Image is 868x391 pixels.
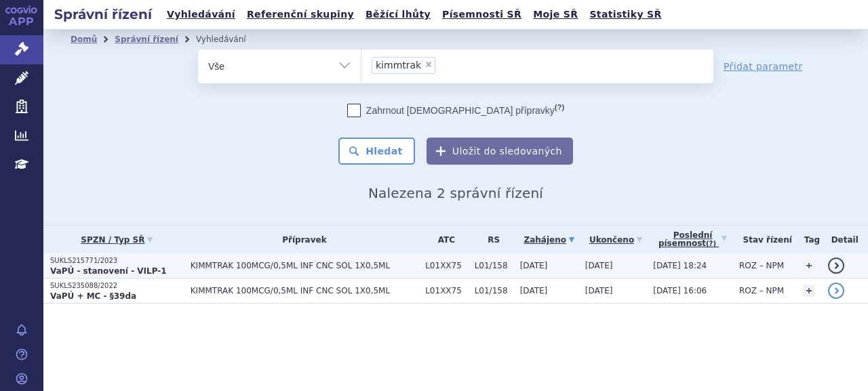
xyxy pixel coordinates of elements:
span: [DATE] [520,261,548,270]
span: [DATE] 16:06 [653,286,707,295]
a: detail [828,283,844,299]
th: Přípravek [184,226,418,253]
th: Stav řízení [732,226,796,253]
th: RS [468,226,513,253]
a: Vyhledávání [163,5,239,24]
span: × [425,60,433,68]
label: Zahrnout [DEMOGRAPHIC_DATA] přípravky [347,104,564,117]
li: Vyhledávání [196,29,264,49]
a: Písemnosti SŘ [438,5,526,24]
strong: VaPÚ - stanovení - VILP-1 [50,266,167,276]
th: Tag [796,226,822,253]
span: ROZ – NPM [739,261,784,270]
a: Statistiky SŘ [585,5,665,24]
abbr: (?) [706,240,716,248]
a: + [803,285,815,297]
span: L01XX75 [425,286,467,295]
span: [DATE] [585,261,613,270]
span: L01/158 [475,261,513,270]
span: [DATE] [520,286,548,295]
p: SUKLS215771/2023 [50,256,184,266]
a: Referenční skupiny [243,5,358,24]
button: Hledat [338,138,415,165]
span: ROZ – NPM [739,286,784,295]
input: kimmtrak [439,56,447,73]
a: Ukončeno [585,230,646,249]
span: kimmtrak [376,60,421,70]
button: Uložit do sledovaných [427,138,573,165]
a: Zahájeno [520,230,578,249]
span: Nalezena 2 správní řízení [368,185,543,201]
th: Detail [821,226,868,253]
h2: Správní řízení [43,5,163,24]
a: Domů [71,35,97,44]
a: Správní řízení [115,35,178,44]
span: KIMMTRAK 100MCG/0,5ML INF CNC SOL 1X0,5ML [191,286,418,295]
th: ATC [418,226,467,253]
abbr: (?) [555,103,564,112]
p: SUKLS235088/2022 [50,281,184,291]
span: [DATE] 18:24 [653,261,707,270]
span: L01XX75 [425,261,467,270]
a: detail [828,258,844,274]
a: Moje SŘ [529,5,582,24]
a: Přidat parametr [724,60,803,73]
span: [DATE] [585,286,613,295]
a: Poslednípísemnost(?) [653,226,732,253]
span: L01/158 [475,286,513,295]
strong: VaPÚ + MC - §39da [50,291,136,301]
a: Běžící lhůty [361,5,435,24]
a: + [803,260,815,272]
a: SPZN / Typ SŘ [50,230,184,249]
span: KIMMTRAK 100MCG/0,5ML INF CNC SOL 1X0,5ML [191,261,418,270]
